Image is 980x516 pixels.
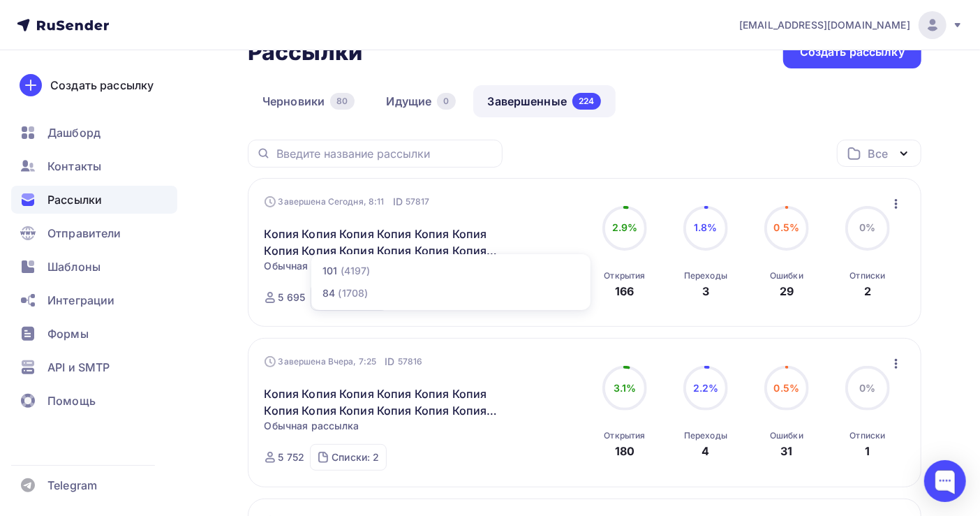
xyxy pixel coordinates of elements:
[47,477,97,494] span: Telegram
[684,430,727,441] div: Переходы
[11,186,177,214] a: Рассылки
[837,140,921,167] button: Все
[248,38,362,66] h2: Рассылки
[385,355,394,369] span: ID
[739,11,963,39] a: [EMAIL_ADDRESS][DOMAIN_NAME]
[47,359,110,376] span: API и SMTP
[47,158,101,175] span: Контакты
[322,264,337,278] div: 101
[47,191,102,208] span: Рассылки
[770,270,803,281] div: Ошибки
[604,270,645,281] div: Открытия
[604,430,645,441] div: Открытия
[322,286,335,300] div: 84
[265,195,430,209] div: Завершена Сегодня, 8:11
[265,226,504,259] a: Копия Копия Копия Копия Копия Копия Копия Копия Копия Копия Копия Копия Копия Копия Копия Копия К...
[398,355,423,369] span: 57816
[279,290,306,304] div: 5 695
[572,93,600,110] div: 224
[615,283,634,300] div: 166
[47,392,96,409] span: Помощь
[850,270,886,281] div: Отписки
[437,93,455,110] div: 0
[770,430,803,441] div: Ошибки
[11,253,177,281] a: Шаблоны
[774,221,800,233] span: 0.5%
[612,221,638,233] span: 2.9%
[47,258,101,275] span: Шаблоны
[859,221,875,233] span: 0%
[47,225,121,242] span: Отправители
[341,264,371,278] div: (4197)
[694,221,718,233] span: 1.8%
[248,85,369,117] a: Черновики80
[739,18,910,32] span: [EMAIL_ADDRESS][DOMAIN_NAME]
[865,443,870,459] div: 1
[279,450,305,464] div: 5 752
[265,355,423,369] div: Завершена Вчера, 7:25
[850,430,886,441] div: Отписки
[393,195,403,209] span: ID
[701,443,709,459] div: 4
[47,292,114,309] span: Интеграции
[859,382,875,394] span: 0%
[47,325,89,342] span: Формы
[11,152,177,180] a: Контакты
[693,382,719,394] span: 2.2%
[406,195,430,209] span: 57817
[684,270,727,281] div: Переходы
[868,145,888,162] div: Все
[330,93,354,110] div: 80
[780,283,794,300] div: 29
[800,44,905,60] div: Создать рассылку
[11,219,177,247] a: Отправители
[265,385,504,419] a: Копия Копия Копия Копия Копия Копия Копия Копия Копия Копия Копия Копия Копия Копия Копия Копия К...
[11,320,177,348] a: Формы
[311,282,591,304] a: 84 (1708)
[276,146,494,161] input: Введите название рассылки
[11,119,177,147] a: Дашборд
[372,85,470,117] a: Идущие0
[311,260,591,282] a: 101 (4197)
[338,286,368,300] div: (1708)
[615,443,634,459] div: 180
[265,259,359,273] span: Обычная рассылка
[265,419,359,433] span: Обычная рассылка
[50,77,154,94] div: Создать рассылку
[780,443,792,459] div: 31
[774,382,800,394] span: 0.5%
[47,124,101,141] span: Дашборд
[702,283,709,300] div: 3
[473,85,616,117] a: Завершенные224
[864,283,871,300] div: 2
[332,450,379,464] div: Списки: 2
[614,382,637,394] span: 3.1%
